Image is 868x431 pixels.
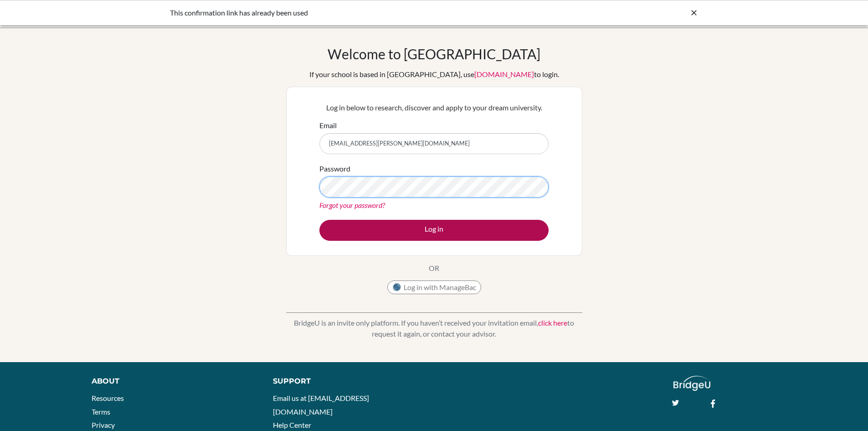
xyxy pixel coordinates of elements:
[92,421,115,429] a: Privacy
[328,46,540,62] h1: Welcome to [GEOGRAPHIC_DATA]
[387,280,481,294] button: Log in with ManageBac
[92,394,124,402] a: Resources
[273,394,369,416] a: Email us at [EMAIL_ADDRESS][DOMAIN_NAME]
[286,317,582,339] p: BridgeU is an invite only platform. If you haven’t received your invitation email, to request it ...
[92,376,252,387] div: About
[319,201,385,209] a: Forgot your password?
[170,7,562,18] div: This confirmation link has already been used
[319,102,549,113] p: Log in below to research, discover and apply to your dream university.
[319,220,549,241] button: Log in
[474,70,534,78] a: [DOMAIN_NAME]
[319,163,350,174] label: Password
[309,69,559,80] div: If your school is based in [GEOGRAPHIC_DATA], use to login.
[92,407,110,416] a: Terms
[273,421,311,429] a: Help Center
[273,376,423,387] div: Support
[673,376,710,391] img: logo_white@2x-f4f0deed5e89b7ecb1c2cc34c3e3d731f90f0f143d5ea2071677605dd97b5244.png
[319,120,337,131] label: Email
[538,318,567,327] a: click here
[429,263,439,274] p: OR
